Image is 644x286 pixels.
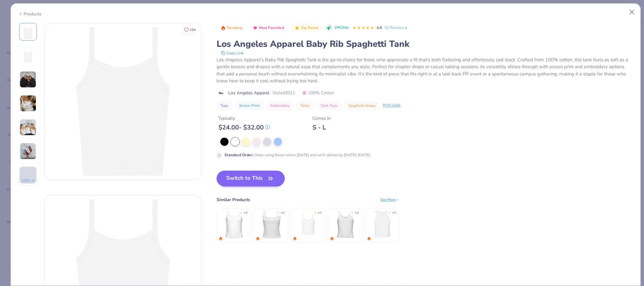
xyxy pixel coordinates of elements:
[318,211,322,215] div: 4.9
[377,25,382,30] span: 4.8
[301,26,318,30] span: Top Rated
[256,209,286,239] img: Fresh Prints Sydney Square Neck Tank Top
[19,71,36,88] img: User generated content
[224,152,371,158] div: Order using these colors [DATE] and we'll deliver by [DATE]-[DATE].
[330,209,360,239] img: Fresh Prints Sunset Blvd Ribbed Scoop Tank Top
[217,171,285,186] button: Switch to This
[267,101,293,110] button: Embroidery
[353,23,374,33] div: 4.8 Stars
[367,237,371,240] img: trending.gif
[384,25,408,30] a: 50 Reviews
[20,24,36,39] img: Front
[256,237,260,240] img: trending.gif
[272,90,295,96] span: Style 43011
[19,95,36,112] img: User generated content
[312,124,331,131] div: S - L
[317,101,341,110] button: Tank Tops
[217,56,633,85] div: Los Angeles Apparel's Baby Rib Spaghetti Tank is the go-to choice for those who appreciate a fit ...
[314,211,316,213] div: ★
[281,211,284,215] div: 4.8
[217,38,633,50] div: Los Angeles Apparel Baby Rib Spaghetti Tank
[293,237,297,240] img: trending.gif
[380,197,399,202] div: See More
[20,48,36,63] img: Back
[351,211,354,213] div: ★
[219,50,245,56] button: copy to clipboard
[190,28,195,31] span: 134
[367,209,397,239] img: Bella + Canvas Ladies' Micro Ribbed Racerback Tank
[218,124,270,131] div: $ 24.00 - $ 32.00
[235,101,263,110] button: Screen Print
[392,211,396,215] div: 4.8
[217,196,250,203] div: Similar Products
[388,211,391,213] div: ★
[217,91,225,96] img: brand logo
[626,6,638,18] button: Close
[355,211,359,215] div: 4.8
[312,115,331,122] div: Comes In
[228,90,269,96] span: Los Angeles Apparel
[294,25,300,30] img: Top Rated sort
[18,11,41,17] div: Products
[217,101,232,110] button: Tops
[45,23,201,180] img: Front
[19,143,36,160] img: User generated content
[259,26,284,30] span: Most Favorited
[227,26,242,30] span: Trending
[218,115,270,122] div: Typically
[330,237,334,240] img: trending.gif
[219,209,249,239] img: Fresh Prints Cali Camisole Top
[302,90,334,96] span: 100% Cotton
[19,119,36,136] img: User generated content
[19,184,20,201] img: User generated content
[253,25,258,30] img: Most Favorited sort
[296,101,314,110] button: Tanks
[249,24,287,32] button: Badge Button
[291,24,321,32] button: Badge Button
[18,176,38,185] button: 106+
[244,211,247,215] div: 4.8
[224,152,253,157] strong: Standard Order :
[181,25,198,34] button: Like
[219,237,223,240] img: trending.gif
[221,25,226,30] img: Trending sort
[334,25,349,30] span: 1M Clicks
[383,103,400,108] div: Print Guide
[277,211,279,213] div: ★
[240,211,242,213] div: ★
[217,24,245,32] button: Badge Button
[293,209,323,239] img: Bella Canvas Ladies' Micro Ribbed Scoop Tank
[344,101,380,110] button: Spaghetti Straps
